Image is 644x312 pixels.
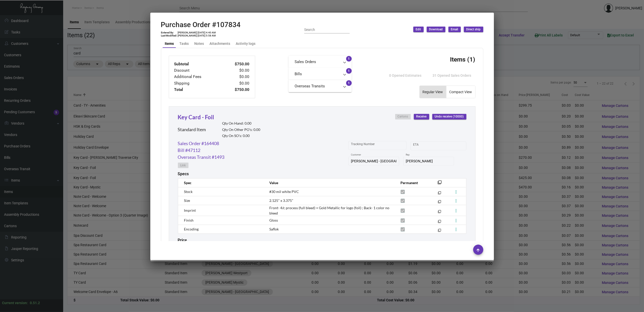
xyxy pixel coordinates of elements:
[178,140,219,147] a: Sales Order #164408
[435,114,464,119] span: Undo receive (10000)
[464,27,483,32] button: Direct ship
[446,86,475,98] button: Compact View
[223,61,250,67] td: $750.00
[194,41,204,46] div: Notes
[174,87,223,93] td: Total
[395,114,411,120] button: Cartons
[184,227,199,231] span: Encoding
[396,178,430,187] th: Permanent
[222,128,260,132] h2: Qty On Other PO’s: 0.00
[438,182,442,186] mat-icon: filter_none
[432,114,466,120] button: Undo receive (10000)
[438,192,441,196] mat-icon: filter_none
[295,83,340,89] mat-panel-title: Overseas Transits
[433,144,457,148] input: End date
[178,127,206,132] h2: Standard Item
[295,71,340,77] mat-panel-title: Bills
[165,41,174,46] div: Items
[289,68,352,80] mat-expansion-panel-header: Bills
[416,27,421,32] span: Edit
[289,80,352,92] mat-expansion-panel-header: Overseas Transits
[179,41,189,46] div: Tasks
[438,201,441,204] mat-icon: filter_none
[269,227,279,231] span: Saflok
[413,144,429,148] input: Start date
[178,34,216,37] td: [PERSON_NAME] [DATE] 5:58 AM
[269,198,293,203] span: 2.125" x 3.375"
[223,87,250,93] td: $750.00
[289,56,352,68] mat-expansion-panel-header: Sales Orders
[184,198,190,203] span: Size
[269,218,278,222] span: Gloss
[427,27,445,32] button: Download
[223,80,250,87] td: $0.00
[269,189,299,194] span: #30 mil white PVC
[178,114,214,121] a: Key Card - Foil
[438,211,441,214] mat-icon: filter_none
[223,74,250,80] td: $0.00
[222,134,260,138] h2: Qty On SO’s: 0.00
[180,163,186,168] span: Link
[178,178,264,187] th: Spec
[209,41,230,46] div: Attachments
[223,67,250,74] td: $0.00
[161,31,178,34] td: Entered By:
[438,230,441,233] mat-icon: filter_none
[174,74,223,80] td: Additional Fees
[184,189,193,194] span: Stock
[174,67,223,74] td: Discount
[416,114,427,119] span: Receive
[178,163,188,168] button: Link
[450,56,475,63] h3: Items (1)
[448,27,461,32] button: Email
[236,41,255,46] div: Activity logs
[222,121,260,126] h2: Qty On Hand: 0.00
[184,208,196,212] span: Imprint
[429,27,443,32] span: Download
[398,114,408,119] span: Cartons
[466,27,481,32] span: Direct ship
[451,27,458,32] span: Email
[174,61,223,67] td: Subtotal
[429,71,475,80] button: 31 Opened Sales Orders
[174,80,223,87] td: Shipping
[30,300,40,306] div: 0.51.2
[178,31,216,34] td: [PERSON_NAME] [DATE] 4:40 AM
[438,221,441,224] mat-icon: filter_none
[420,86,446,98] button: Regular View
[433,73,471,77] span: 31 Opened Sales Orders
[413,27,424,32] button: Edit
[161,21,241,29] h2: Purchase Order #107834
[269,206,389,215] span: Front- 4/c process (full bleed) + Gold Metallic for logo (foil) ; Back- 1 color no bleed
[295,59,340,65] mat-panel-title: Sales Orders
[178,171,189,176] h2: Specs
[2,300,28,306] div: Current version:
[178,238,187,243] h2: Price
[161,34,178,37] td: Last Modified:
[264,178,395,187] th: Value
[184,218,194,222] span: Finish
[385,71,426,80] button: 0 Opened Estimates
[178,147,201,154] a: Bill #47112
[178,154,225,161] a: Overseas Transit #1493
[389,73,422,77] span: 0 Opened Estimates
[414,114,429,120] button: Receive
